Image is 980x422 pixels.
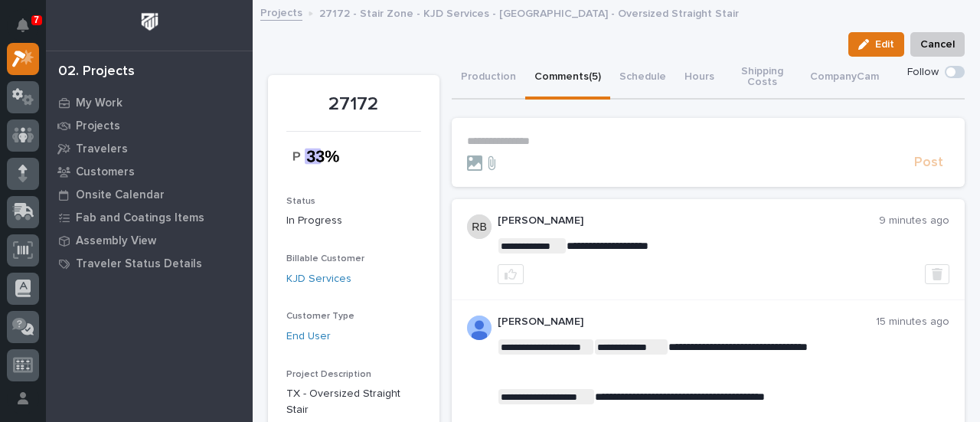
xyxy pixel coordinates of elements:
[908,154,949,172] button: Post
[46,114,253,137] a: Projects
[46,137,253,160] a: Travelers
[286,386,421,418] p: TX - Oversized Straight Stair
[260,3,302,21] a: Projects
[914,154,943,172] span: Post
[76,165,135,179] p: Customers
[286,329,331,345] a: End User
[452,57,525,100] button: Production
[286,370,371,379] span: Project Description
[467,316,492,340] img: AD_cMMROVhewrCPqdu1DyWElRfTPtaMDIZb0Cz2p22wkP4SfGmFYCmSpR4ubGkS2JiFWMw9FE42fAOOw7Djl2MNBNTCFnhXYx...
[46,160,253,183] a: Customers
[46,252,253,275] a: Traveler Status Details
[286,197,315,206] span: Status
[34,15,39,25] p: 7
[675,57,724,100] button: Hours
[910,32,965,57] button: Cancel
[879,214,949,227] p: 9 minutes ago
[286,254,364,263] span: Billable Customer
[76,142,128,156] p: Travelers
[76,211,204,225] p: Fab and Coatings Items
[920,35,955,54] span: Cancel
[925,264,949,284] button: Delete post
[76,234,156,248] p: Assembly View
[498,264,524,284] button: like this post
[286,312,354,321] span: Customer Type
[498,316,877,329] p: [PERSON_NAME]
[286,213,421,229] p: In Progress
[7,9,39,41] button: Notifications
[46,229,253,252] a: Assembly View
[46,206,253,229] a: Fab and Coatings Items
[46,183,253,206] a: Onsite Calendar
[76,257,202,271] p: Traveler Status Details
[525,57,610,100] button: Comments (5)
[58,64,135,80] div: 02. Projects
[610,57,675,100] button: Schedule
[286,93,421,116] p: 27172
[76,97,122,110] p: My Work
[319,4,739,21] p: 27172 - Stair Zone - KJD Services - [GEOGRAPHIC_DATA] - Oversized Straight Stair
[76,119,120,133] p: Projects
[286,141,354,172] img: neZna1w0T0aCPllu1tFvj2YtOse2lkotCxTtPOA0e8c
[19,18,39,43] div: Notifications7
[136,8,164,36] img: Workspace Logo
[724,57,802,100] button: Shipping Costs
[875,38,894,51] span: Edit
[848,32,904,57] button: Edit
[498,214,880,227] p: [PERSON_NAME]
[46,91,253,114] a: My Work
[876,316,949,329] p: 15 minutes ago
[801,57,888,100] button: CompanyCam
[76,188,165,202] p: Onsite Calendar
[907,66,939,79] p: Follow
[286,271,351,287] a: KJD Services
